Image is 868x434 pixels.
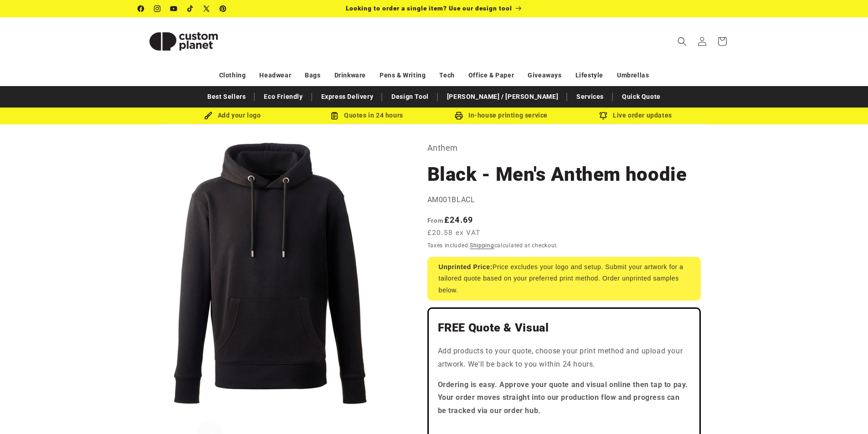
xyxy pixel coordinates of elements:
h1: Black - Men's Anthem hoodie [427,162,701,187]
a: Pens & Writing [380,67,426,83]
a: Express Delivery [317,89,378,105]
div: Quotes in 24 hours [300,110,434,121]
a: Services [572,89,608,105]
a: Best Sellers [203,89,250,105]
a: Shipping [470,242,494,249]
a: Lifestyle [575,67,603,83]
span: AM001BLACL [427,195,475,204]
div: Price excludes your logo and setup. Submit your artwork for a tailored quote based on your prefer... [427,257,701,301]
a: Umbrellas [617,67,649,83]
strong: Unprinted Price: [439,263,493,271]
strong: Ordering is easy. Approve your quote and visual online then tap to pay. Your order moves straight... [438,380,688,415]
span: Looking to order a single item? Use our design tool [346,5,512,12]
a: Clothing [219,67,246,83]
a: Design Tool [387,89,433,105]
img: Brush Icon [204,112,212,120]
a: Bags [305,67,320,83]
p: Anthem [427,141,701,155]
img: In-house printing [455,112,463,120]
img: Order updates [599,112,607,120]
div: In-house printing service [434,110,569,121]
div: Live order updates [569,110,703,121]
h2: FREE Quote & Visual [438,321,690,335]
a: Quick Quote [617,89,665,105]
iframe: Customer reviews powered by Trustpilot [438,425,690,434]
p: Add products to your quote, choose your print method and upload your artwork. We'll be back to yo... [438,345,690,371]
a: Custom Planet [134,17,232,65]
a: Drinkware [334,67,366,83]
img: Order Updates Icon [330,112,339,120]
a: Giveaways [528,67,561,83]
a: Eco Friendly [259,89,307,105]
div: Taxes included. calculated at checkout. [427,241,701,250]
summary: Search [672,31,692,51]
a: Office & Paper [468,67,514,83]
span: £20.58 ex VAT [427,228,481,238]
img: Custom Planet [138,21,229,62]
a: [PERSON_NAME] / [PERSON_NAME] [442,89,563,105]
a: Headwear [259,67,291,83]
a: Tech [439,67,454,83]
span: From [427,217,444,224]
strong: £24.69 [427,215,473,225]
div: Add your logo [165,110,300,121]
